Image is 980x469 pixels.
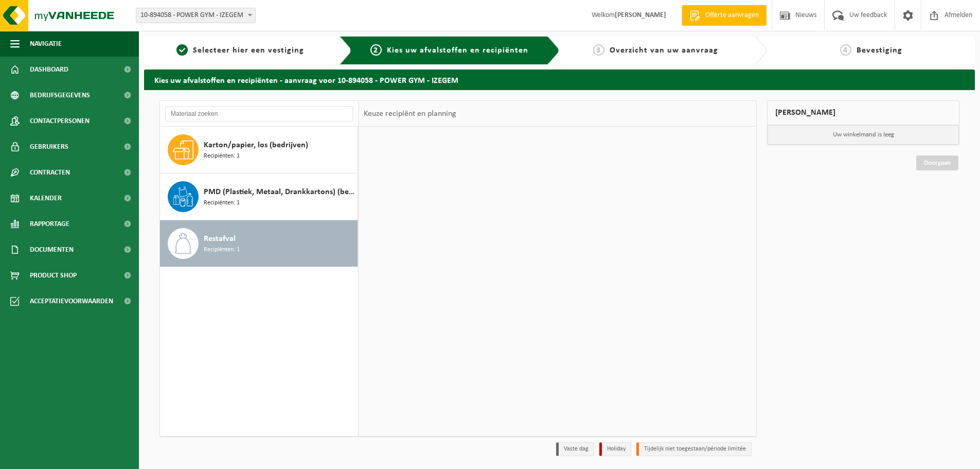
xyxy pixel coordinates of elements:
span: Recipiënten: 1 [204,198,240,208]
span: Kalender [30,185,62,211]
span: Kies uw afvalstoffen en recipiënten [387,46,528,55]
span: 3 [593,44,604,56]
span: 10-894058 - POWER GYM - IZEGEM [136,8,255,23]
span: Overzicht van uw aanvraag [610,46,718,55]
span: 1 [176,44,188,56]
span: 2 [370,44,382,56]
span: Documenten [30,237,74,263]
span: Restafval [204,233,236,245]
span: 10-894058 - POWER GYM - IZEGEM [136,8,256,23]
span: 4 [840,44,851,56]
span: Bedrijfsgegevens [30,82,90,108]
div: [PERSON_NAME] [767,100,959,125]
span: Karton/papier, los (bedrijven) [204,139,308,151]
button: PMD (Plastiek, Metaal, Drankkartons) (bedrijven) Recipiënten: 1 [160,173,358,220]
span: Bevestiging [857,46,902,55]
a: Doorgaan [916,155,958,170]
span: PMD (Plastiek, Metaal, Drankkartons) (bedrijven) [204,186,355,198]
span: Offerte aanvragen [703,10,761,21]
li: Tijdelijk niet toegestaan/période limitée [636,442,752,456]
li: Holiday [599,442,631,456]
input: Materiaal zoeken [165,106,353,121]
span: Contracten [30,160,70,185]
span: Acceptatievoorwaarden [30,288,113,314]
span: Navigatie [30,31,62,57]
button: Restafval Recipiënten: 1 [160,220,358,267]
span: Product Shop [30,263,77,288]
span: Gebruikers [30,134,68,160]
a: 1Selecteer hier een vestiging [149,44,331,57]
span: Contactpersonen [30,108,90,134]
div: Keuze recipiënt en planning [359,101,461,127]
h2: Kies uw afvalstoffen en recipiënten - aanvraag voor 10-894058 - POWER GYM - IZEGEM [144,70,975,90]
strong: [PERSON_NAME] [615,11,666,19]
span: Dashboard [30,57,68,82]
span: Recipiënten: 1 [204,245,240,255]
span: Recipiënten: 1 [204,151,240,161]
span: Rapportage [30,211,69,237]
a: Offerte aanvragen [682,5,767,26]
li: Vaste dag [556,442,594,456]
button: Karton/papier, los (bedrijven) Recipiënten: 1 [160,127,358,173]
p: Uw winkelmand is leeg [768,125,959,145]
span: Selecteer hier een vestiging [193,46,304,55]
